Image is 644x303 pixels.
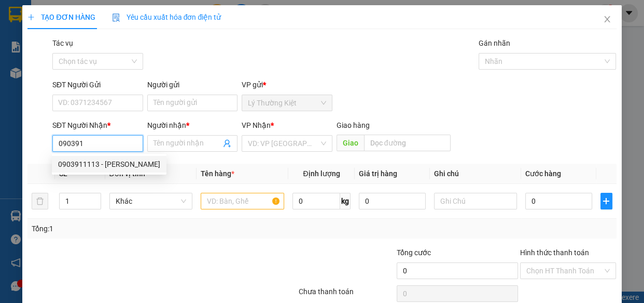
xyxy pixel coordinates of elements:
label: Hình thức thanh toán [520,248,589,257]
span: Định lượng [303,169,340,178]
span: Khác [116,193,187,209]
span: kg [340,193,351,209]
span: Nhận: [99,10,124,21]
span: Yêu cầu xuất hóa đơn điện tử [112,13,221,21]
div: Lý Thường Kiệt [9,9,92,34]
div: VP [GEOGRAPHIC_DATA] [99,9,204,34]
div: dong [99,34,204,46]
span: CC : [97,70,112,81]
div: 0903911113 - duy thanh [52,156,166,173]
div: SĐT Người Nhận [52,120,143,131]
th: Ghi chú [430,164,522,184]
label: Tác vụ [52,39,73,47]
div: Tổng: 1 [32,223,249,234]
input: Dọc đường [364,135,451,151]
img: icon [112,14,120,22]
span: TẠO ĐƠN HÀNG [27,13,95,21]
input: 0 [359,193,426,209]
div: Người gửi [147,79,238,90]
span: plus [27,14,35,21]
div: SĐT Người Gửi [52,79,143,90]
span: Tổng cước [397,248,431,257]
span: Cước hàng [525,169,561,178]
input: Ghi Chú [434,193,517,209]
span: VP Nhận [242,121,271,129]
button: plus [600,193,612,209]
span: Lý Thường Kiệt [248,95,326,111]
button: Close [593,5,622,34]
span: Giao [337,135,364,151]
span: close [603,15,611,23]
div: 0903911113 - [PERSON_NAME] [58,159,160,170]
span: Gửi: [9,10,25,21]
span: plus [601,197,612,205]
div: 30.000 [97,67,205,82]
span: Tên hàng [201,169,234,178]
span: Giá trị hàng [359,169,397,178]
button: delete [32,193,48,209]
div: Người nhận [147,120,238,131]
span: Giao hàng [337,121,370,129]
input: VD: Bàn, Ghế [201,193,284,209]
span: user-add [223,139,231,148]
div: 0364201555 [99,46,204,61]
div: VP gửi [242,79,332,90]
label: Gán nhãn [479,39,510,47]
